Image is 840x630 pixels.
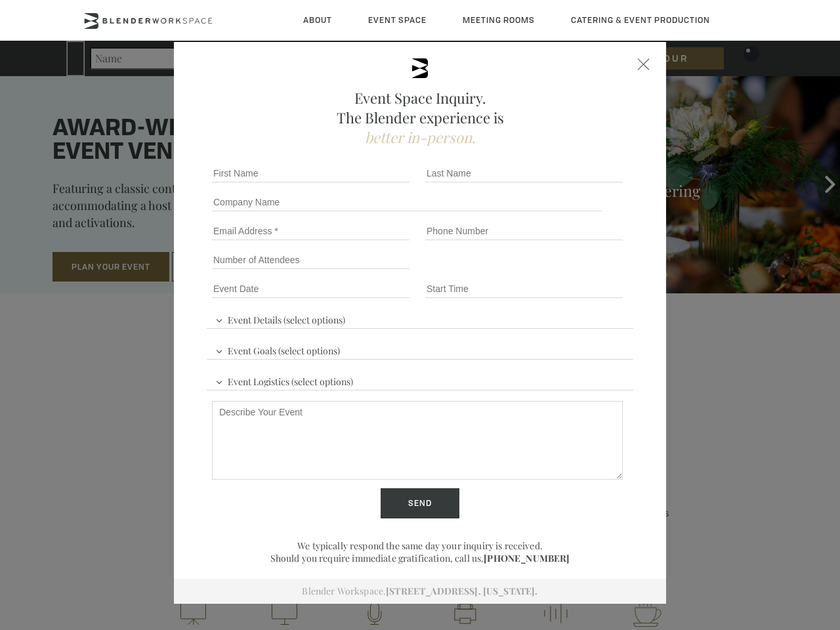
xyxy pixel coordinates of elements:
a: [STREET_ADDRESS]. [US_STATE]. [386,585,537,597]
h2: Event Space Inquiry. The Blender experience is [207,88,633,147]
input: Email Address * [212,222,409,240]
span: better in-person. [365,127,476,147]
span: Event Details (select options) [212,308,348,328]
span: Event Goals (select options) [212,339,343,359]
input: Event Date [212,280,409,298]
input: Start Time [425,280,623,298]
input: Number of Attendees [212,251,409,269]
iframe: Chat Widget [604,462,840,630]
input: Company Name [212,193,602,211]
p: We typically respond the same day your inquiry is received. [207,539,633,552]
span: Event Logistics (select options) [212,370,356,390]
input: Phone Number [425,222,623,240]
a: [PHONE_NUMBER] [484,552,570,564]
p: Should you require immediate gratification, call us. [207,552,633,564]
input: Last Name [425,164,623,182]
input: Send [381,488,459,518]
div: Blender Workspace. [174,579,666,604]
input: First Name [212,164,409,182]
